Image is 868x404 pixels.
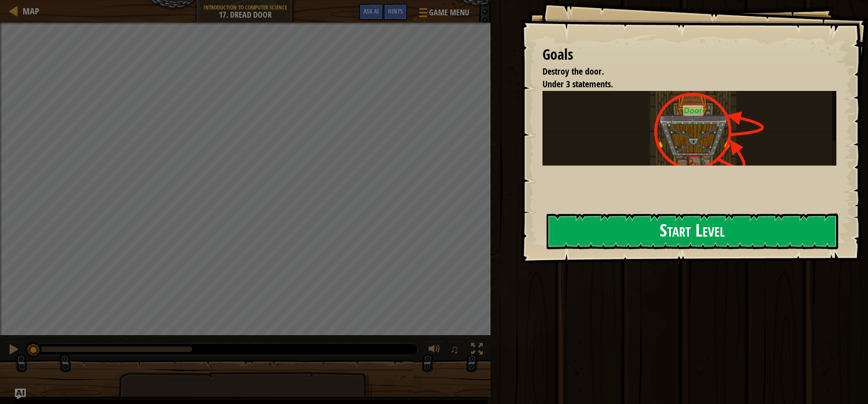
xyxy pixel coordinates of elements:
li: Under 3 statements. [531,78,834,91]
button: Ctrl + P: Pause [5,341,23,360]
button: Toggle fullscreen [468,341,486,360]
button: Ask AI [359,4,383,20]
button: ♫ [448,341,463,360]
button: Game Menu [412,4,475,25]
span: Map [23,5,39,17]
li: Destroy the door. [531,65,834,78]
span: Hints [388,7,403,15]
button: Start Level [547,214,838,249]
span: ♫ [450,342,459,356]
span: Ask AI [363,7,379,15]
span: Destroy the door. [542,65,604,77]
span: Game Menu [429,7,469,19]
button: Adjust volume [425,341,443,360]
span: Under 3 statements. [542,78,613,90]
a: Map [18,5,39,17]
button: Ask AI [15,389,26,399]
img: Dread door [542,91,843,195]
div: Goals [542,44,836,65]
